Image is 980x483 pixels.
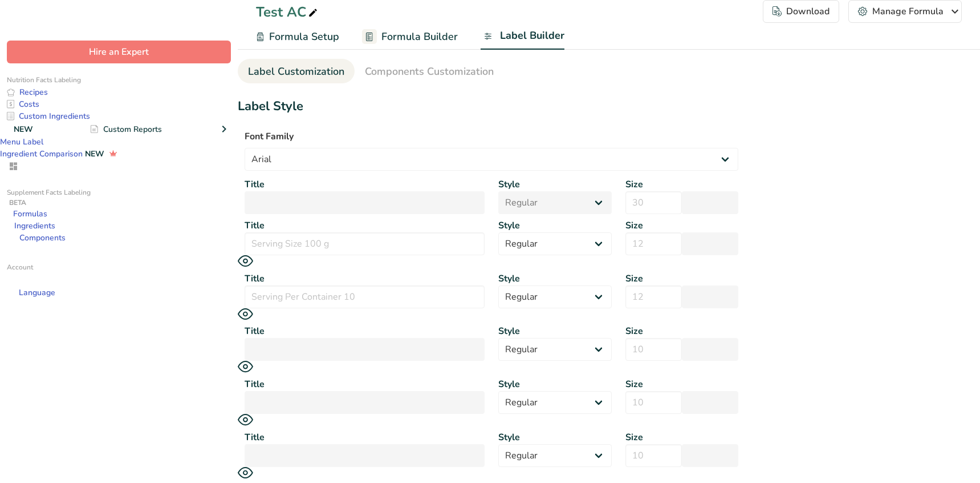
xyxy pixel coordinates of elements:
[625,444,682,467] input: 10
[269,29,339,45] span: Formula Setup
[625,219,643,232] label: Size
[256,2,320,22] div: Test AC
[498,325,520,337] label: Style
[11,123,35,135] div: NEW
[245,272,265,285] label: Title
[625,431,643,444] label: Size
[245,431,265,444] label: Title
[625,378,643,391] label: Size
[245,219,265,232] label: Title
[245,130,294,143] label: Font Family
[625,191,682,214] input: 30
[625,272,643,285] label: Size
[7,287,55,299] a: Language
[481,23,564,50] a: Label Builder
[256,24,339,50] a: Formula Setup
[72,330,95,343] a: FAQ .
[245,285,485,308] input: Serving Per Container 10
[83,148,107,160] div: NEW
[498,378,520,391] label: Style
[858,5,952,18] div: Manage Formula
[625,338,682,361] input: 10
[498,272,520,285] label: Style
[625,232,682,255] input: 12
[498,178,520,191] label: Style
[625,178,643,191] label: Size
[55,285,79,299] div: EN
[625,325,643,337] label: Size
[625,391,682,414] input: 10
[91,123,161,135] div: Custom Reports
[245,178,265,191] label: Title
[7,41,231,63] button: Hire an Expert
[381,29,458,45] span: Formula Builder
[500,28,564,43] span: Label Builder
[7,330,70,343] a: Hire an Expert .
[7,357,231,384] div: Powered By FoodLabelMaker © 2025 All Rights Reserved
[772,5,829,18] div: Download
[498,431,520,444] label: Style
[248,64,344,79] span: Label Customization
[9,344,65,356] a: Privacy Policy
[245,232,485,255] input: Serving Size 100 g
[245,325,265,337] label: Title
[245,378,265,391] label: Title
[498,219,520,232] label: Style
[7,198,238,208] div: BETA
[365,64,494,79] span: Components Customization
[362,24,458,50] a: Formula Builder
[625,285,682,308] input: 12
[238,97,746,116] h1: Label Style
[95,330,139,343] a: About Us .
